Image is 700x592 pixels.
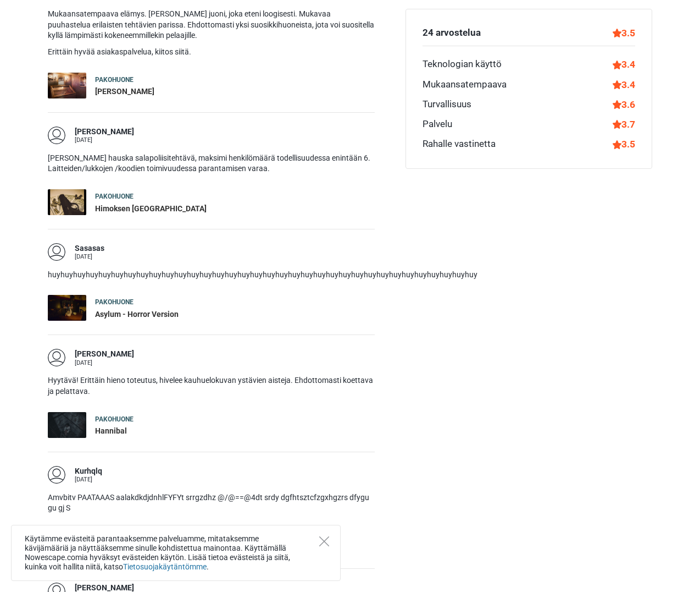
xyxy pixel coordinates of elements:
img: Marien Muotokuvat [48,73,86,98]
p: Mukaansatempaava elämys. [PERSON_NAME] juoni, joka eteni loogisesti. Mukavaa puuhastelua erilaist... [48,9,375,41]
div: [DATE] [75,137,134,143]
div: Pakohuone [95,192,207,201]
div: [DATE] [75,476,102,483]
div: [PERSON_NAME] [95,86,154,97]
div: Mukaansatempaava [423,78,507,92]
img: Asylum - Horror Version [48,295,86,321]
p: huyhuyhuyhuyhuyhuyhuyhuyhuyhuyhuyhuyhuyhuyhuyhuyhuyhuyhuyhuyhuyhuyhuyhuyhuyhuyhuyhuyhuyhuyhuyhuyh... [48,270,375,281]
div: [DATE] [75,360,134,366]
div: Asylum - Horror Version [95,309,179,320]
div: Teknologian käyttö [423,57,502,72]
div: Pakohuone [95,298,179,307]
div: Himoksen [GEOGRAPHIC_DATA] [95,204,207,215]
a: Marien Muotokuvat Pakohuone [PERSON_NAME] [48,73,375,98]
div: 3.4 [613,78,635,92]
div: 3.6 [613,97,635,112]
a: Tietosuojakäytäntömme [123,562,207,571]
div: Käytämme evästeitä parantaaksemme palveluamme, mitataksemme kävijämääriä ja näyttääksemme sinulle... [11,525,341,581]
div: Sasasas [75,243,104,254]
a: Hannibal Pakohuone Hannibal [48,412,375,438]
a: Asylum - Horror Version Pakohuone Asylum - Horror Version [48,295,375,321]
p: Amvbitv PAATAAAS aalakdkdjdnhlFYFYt srrgzdhz @/@==@4dt srdy dgfhtsztcfzgxhgzrs dfygu gu gj S [48,492,375,514]
p: [PERSON_NAME] hauska salapoliisitehtävä, maksimi henkilömäärä todellisuudessa enintään 6. Laittei... [48,153,375,174]
div: Hannibal [95,426,134,437]
div: [DATE] [75,254,104,260]
div: Pakohuone [95,75,154,85]
div: 3.4 [613,57,635,72]
p: Hyytävä! Erittäin hieno toteutus, hivelee kauhuelokuvan ystävien aisteja. Ehdottomasti koettava j... [48,375,375,397]
div: 3.5 [613,26,635,40]
button: Close [319,536,329,546]
div: 24 arvostelua [423,26,481,40]
div: 3.7 [613,117,635,131]
div: Pakohuone [95,415,134,424]
p: Erittäin hyvää asiakaspalvelua, kiitos siitä. [48,47,375,58]
a: Himoksen Uumenissa Pakohuone Himoksen [GEOGRAPHIC_DATA] [48,189,375,215]
div: Turvallisuus [423,97,471,112]
div: Palvelu [423,117,452,131]
div: 3.5 [613,137,635,151]
div: Kurhqlq [75,466,102,477]
div: [PERSON_NAME] [75,349,134,360]
img: Hannibal [48,412,86,438]
div: [PERSON_NAME] [75,127,134,138]
img: Himoksen Uumenissa [48,189,86,215]
div: Rahalle vastinetta [423,137,496,151]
